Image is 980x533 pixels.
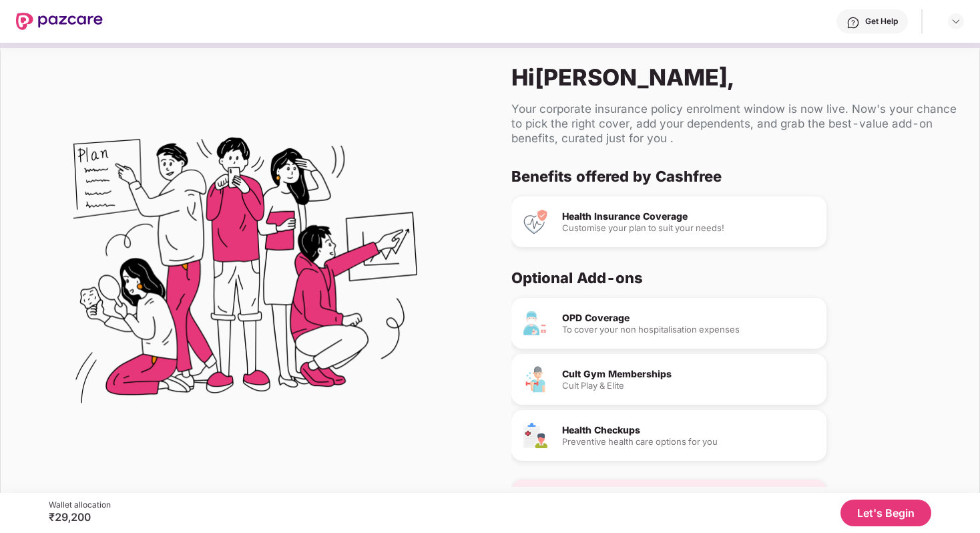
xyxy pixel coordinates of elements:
div: Preventive health care options for you [562,437,816,446]
img: Cult Gym Memberships [522,366,549,393]
img: OPD Coverage [522,310,549,337]
div: Cult Gym Memberships [562,369,816,379]
div: Cult Play & Elite [562,381,816,390]
img: New Pazcare Logo [16,13,103,30]
div: Your corporate insurance policy enrolment window is now live. Now's your chance to pick the right... [511,102,958,146]
div: Benefits offered by Cashfree [511,167,947,186]
div: OPD Coverage [562,313,816,323]
div: Optional Add-ons [511,269,947,287]
div: Health Insurance Coverage [562,212,816,221]
img: Health Checkups [522,422,549,449]
div: Get Help [865,16,898,27]
div: Customise your plan to suit your needs! [562,224,816,232]
button: Let's Begin [840,500,931,526]
img: Flex Benefits Illustration [73,103,417,447]
img: Health Insurance Coverage [522,208,549,235]
div: Hi [PERSON_NAME] , [511,63,958,91]
div: To cover your non hospitalisation expenses [562,325,816,334]
div: Health Checkups [562,425,816,435]
div: ₹29,200 [49,510,111,524]
div: Wallet allocation [49,500,111,510]
img: svg+xml;base64,PHN2ZyBpZD0iSGVscC0zMngzMiIgeG1sbnM9Imh0dHA6Ly93d3cudzMub3JnLzIwMDAvc3ZnIiB3aWR0aD... [846,16,860,29]
img: svg+xml;base64,PHN2ZyBpZD0iRHJvcGRvd24tMzJ4MzIiIHhtbG5zPSJodHRwOi8vd3d3LnczLm9yZy8yMDAwL3N2ZyIgd2... [951,16,961,27]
